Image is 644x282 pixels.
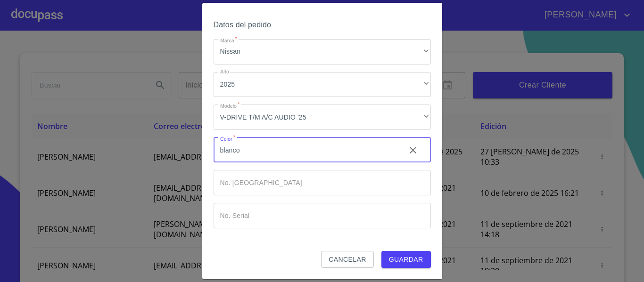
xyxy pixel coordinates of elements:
button: Guardar [381,251,431,268]
h6: Datos del pedido [214,18,431,32]
button: Cancelar [321,251,373,268]
div: 2025 [214,72,431,97]
div: Nissan [214,39,431,64]
span: Guardar [389,254,423,266]
button: clear input [402,139,424,161]
span: Cancelar [329,254,366,266]
div: V-DRIVE T/M A/C AUDIO '25 [214,105,431,130]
